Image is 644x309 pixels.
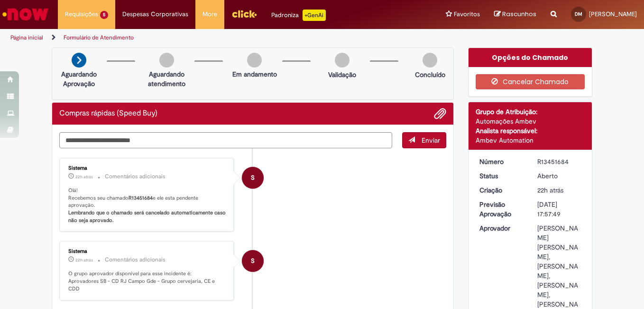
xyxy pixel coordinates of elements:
[68,187,226,224] p: Olá! Recebemos seu chamado e ele esta pendente aprovação.
[100,11,108,19] span: 5
[65,10,98,19] span: Requisições
[251,166,255,189] span: S
[105,173,166,181] small: Comentários adicionais
[422,136,440,145] span: Enviar
[159,53,174,68] img: img-circle-grey.png
[202,10,217,19] span: More
[59,109,157,118] h2: Compras rápidas (Speed Buy) Histórico de tíquete
[231,7,257,21] img: click_logo_yellow_360x200.png
[454,10,480,19] span: Favoritos
[242,167,264,189] div: System
[537,171,581,181] div: Aberto
[75,257,93,263] span: 22h atrás
[476,107,585,116] div: Grupo de Atribuição:
[434,107,446,120] button: Adicionar anexos
[537,186,563,194] time: 27/08/2025 10:57:49
[59,132,392,148] textarea: Digite sua mensagem aqui...
[251,250,255,272] span: S
[472,157,531,166] dt: Número
[122,10,188,19] span: Despesas Corporativas
[68,209,227,224] b: Lembrando que o chamado será cancelado automaticamente caso não seja aprovado.
[476,126,585,135] div: Analista responsável:
[75,174,93,180] span: 22h atrás
[303,10,326,21] p: +GenAi
[129,194,153,202] b: R13451684
[402,132,446,148] button: Enviar
[575,11,582,17] span: DM
[242,250,264,272] div: System
[472,200,531,219] dt: Previsão Aprovação
[494,10,536,19] a: Rascunhos
[247,53,262,68] img: img-circle-grey.png
[502,10,536,19] span: Rascunhos
[423,53,437,68] img: img-circle-grey.png
[1,5,50,24] img: ServiceNow
[10,34,43,41] a: Página inicial
[589,10,637,18] span: [PERSON_NAME]
[68,270,226,292] p: O grupo aprovador disponível para esse incidente é: Aprovadores SB - CD RJ Campo Gde - Grupo cerv...
[476,74,585,89] button: Cancelar Chamado
[75,174,93,180] time: 27/08/2025 10:58:02
[469,48,592,67] div: Opções do Chamado
[144,69,190,88] p: Aguardando atendimento
[415,70,445,79] p: Concluído
[68,165,226,171] div: Sistema
[68,249,226,254] div: Sistema
[476,116,585,126] div: Automações Ambev
[537,200,581,219] div: [DATE] 17:57:49
[476,135,585,145] div: Ambev Automation
[328,70,356,79] p: Validação
[232,69,277,79] p: Em andamento
[56,69,102,88] p: Aguardando Aprovação
[472,171,531,181] dt: Status
[7,29,422,47] ul: Trilhas de página
[72,53,86,68] img: arrow-next.png
[75,257,93,263] time: 27/08/2025 10:57:59
[271,10,326,21] div: Padroniza
[537,185,581,195] div: 27/08/2025 10:57:49
[537,186,563,194] span: 22h atrás
[335,53,350,68] img: img-circle-grey.png
[472,223,531,233] dt: Aprovador
[472,185,531,195] dt: Criação
[537,157,581,166] div: R13451684
[64,34,134,41] a: Formulário de Atendimento
[105,256,166,264] small: Comentários adicionais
